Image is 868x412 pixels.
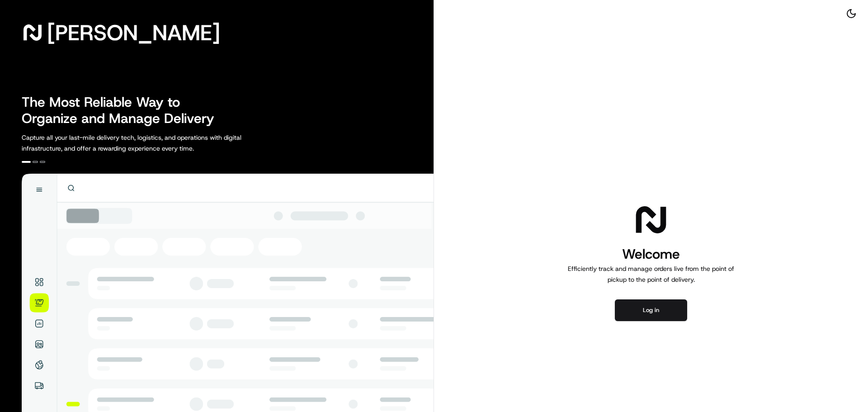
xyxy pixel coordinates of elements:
[47,24,220,42] span: [PERSON_NAME]
[564,245,738,263] h1: Welcome
[615,299,687,321] button: Log in
[22,94,224,127] h2: The Most Reliable Way to Organize and Manage Delivery
[22,132,282,154] p: Capture all your last-mile delivery tech, logistics, and operations with digital infrastructure, ...
[564,263,738,285] p: Efficiently track and manage orders live from the point of pickup to the point of delivery.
